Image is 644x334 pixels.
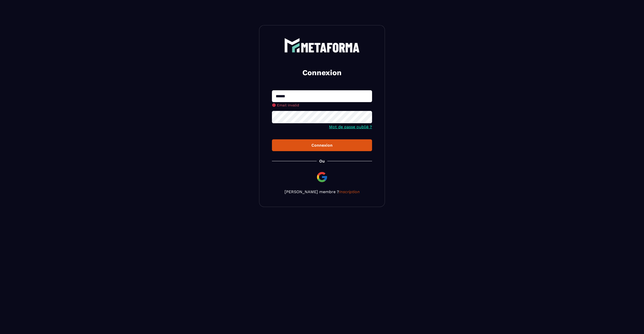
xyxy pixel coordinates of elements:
[339,189,360,194] a: Inscription
[278,68,366,78] h2: Connexion
[319,159,325,163] p: Ou
[272,189,372,194] p: [PERSON_NAME] membre ?
[272,139,372,151] button: Connexion
[329,124,372,129] a: Mot de passe oublié ?
[272,38,372,53] a: logo
[277,103,299,107] span: Email invalid
[284,38,360,53] img: logo
[276,143,368,148] div: Connexion
[316,171,328,183] img: google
